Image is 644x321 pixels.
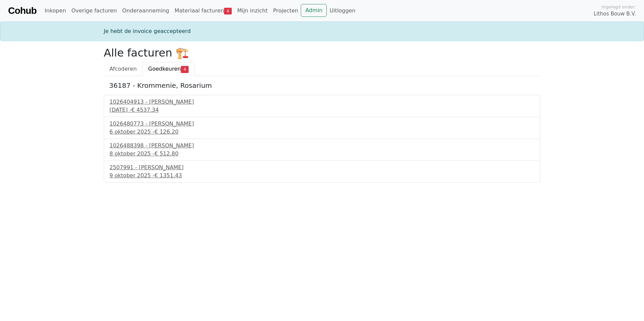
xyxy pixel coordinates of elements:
[109,106,535,114] div: [DATE] -
[109,150,535,158] div: 8 oktober 2025 -
[109,120,535,136] a: 1026480773 - [PERSON_NAME]6 oktober 2025 -€ 126.20
[142,62,194,76] a: Goedkeuren4
[109,172,535,180] div: 9 oktober 2025 -
[42,4,68,17] a: Inkopen
[104,62,142,76] a: Afcoderen
[155,150,179,157] span: € 512.80
[224,8,232,14] span: 4
[181,66,189,73] span: 4
[109,142,535,150] div: 1026488398 - [PERSON_NAME]
[109,81,535,90] h5: 36187 - Krommenie, Rosarium
[327,4,358,17] a: Uitloggen
[104,46,540,59] h2: Alle facturen 🏗️
[594,10,636,18] span: Lithos Bouw B.V.
[109,120,535,128] div: 1026480773 - [PERSON_NAME]
[109,98,535,114] a: 1026404913 - [PERSON_NAME][DATE] -€ 4537.34
[155,129,179,135] span: € 126.20
[155,172,182,179] span: € 1351.43
[120,4,172,17] a: Onderaanneming
[109,164,535,180] a: 2507991 - [PERSON_NAME]9 oktober 2025 -€ 1351.43
[234,4,270,17] a: Mijn inzicht
[148,66,181,72] span: Goedkeuren
[131,107,159,113] span: € 4537.34
[109,142,535,158] a: 1026488398 - [PERSON_NAME]8 oktober 2025 -€ 512.80
[109,66,137,72] span: Afcoderen
[270,4,301,17] a: Projecten
[109,164,535,172] div: 2507991 - [PERSON_NAME]
[69,4,120,17] a: Overige facturen
[109,98,535,106] div: 1026404913 - [PERSON_NAME]
[109,128,535,136] div: 6 oktober 2025 -
[100,27,544,35] div: Je hebt de invoice geaccepteerd
[602,4,636,10] span: Ingelogd onder:
[8,3,36,19] a: Cohub
[172,4,234,17] a: Materiaal facturen4
[301,4,327,17] a: Admin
